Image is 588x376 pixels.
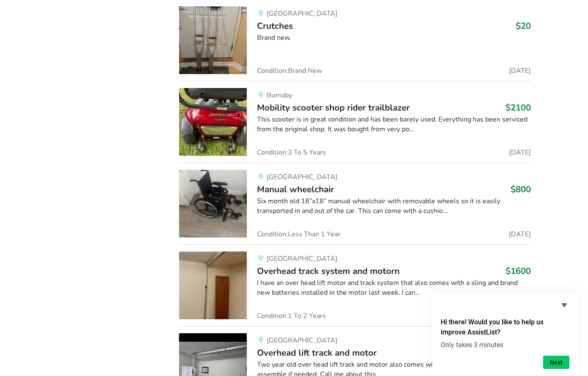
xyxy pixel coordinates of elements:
[257,20,293,32] span: Crutches
[257,68,322,75] span: Condition: Brand New
[509,149,531,156] span: [DATE]
[179,88,247,156] img: mobility-mobility scooter shop rider trailblazer
[257,184,334,196] span: Manual wheelchair
[257,279,531,298] div: I have an over head lift motor and track system that also comes with a sling and brand new batter...
[179,170,247,238] img: mobility-manual wheelchair
[516,21,531,32] h3: $20
[257,347,377,359] span: Overhead lift track and motor
[179,81,531,163] a: mobility-mobility scooter shop rider trailblazerBurnabyMobility scooter shop rider trailblazer$21...
[257,149,326,156] span: Condition: 3 To 5 Years
[179,163,531,245] a: mobility-manual wheelchair [GEOGRAPHIC_DATA]Manual wheelchair$800Six month old 18”x18” manual whe...
[267,9,337,19] span: [GEOGRAPHIC_DATA]
[559,300,569,310] button: Hide survey
[267,91,292,100] span: Burnaby
[257,231,340,238] span: Condition: Less Than 1 Year
[267,336,337,346] span: [GEOGRAPHIC_DATA]
[179,252,247,320] img: transfer aids-overhead track system and motorn
[441,341,569,349] p: Only takes 3 minutes
[509,231,531,238] span: [DATE]
[267,173,337,182] span: [GEOGRAPHIC_DATA]
[257,33,531,43] div: Brand new.
[509,68,531,75] span: [DATE]
[511,184,531,195] h3: $800
[179,245,531,326] a: transfer aids-overhead track system and motorn[GEOGRAPHIC_DATA]Overhead track system and motorn$1...
[179,7,247,75] img: mobility-crutches
[441,300,569,369] div: Hi there! Would you like to help us improve AssistList?
[267,254,337,264] span: [GEOGRAPHIC_DATA]
[257,265,400,277] span: Overhead track system and motorn
[505,266,531,277] h3: $1600
[257,115,531,135] div: This scooter is in great condition and has been barely used. Everything has been serviced from th...
[505,102,531,113] h3: $2100
[543,356,569,369] button: Next question
[257,102,410,114] span: Mobility scooter shop rider trailblazer
[257,197,531,216] div: Six month old 18”x18” manual wheelchair with removable wheels so it is easily transported in and ...
[441,317,569,337] h2: Hi there! Would you like to help us improve AssistList?
[257,313,326,320] span: Condition: 1 To 2 Years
